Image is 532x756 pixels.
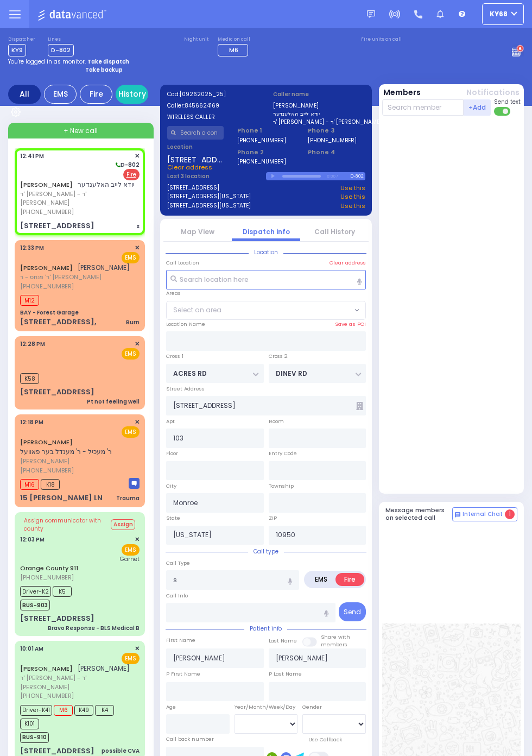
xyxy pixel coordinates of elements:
[237,126,294,135] span: Phone 1
[249,248,283,256] span: Location
[167,163,212,172] span: Clear address
[8,58,86,66] span: You're logged in as monitor.
[273,118,365,126] label: ר' [PERSON_NAME] - ר' [PERSON_NAME]
[54,705,73,716] span: M6
[102,747,140,755] div: possible CVA
[41,479,60,490] span: K18
[218,36,251,43] label: Medic on call
[184,36,208,43] label: Night unit
[335,573,364,586] label: Fire
[135,339,140,349] span: ✕
[166,450,178,457] label: Floor
[20,586,51,597] span: Driver-K2
[122,426,140,438] span: EMS
[64,126,98,136] span: + New call
[339,602,366,621] button: Send
[385,507,453,521] h5: Message members on selected call
[185,102,219,110] span: 8456624169
[136,222,140,230] div: s
[20,373,39,384] span: K58
[321,633,350,640] small: Share with
[20,732,49,743] span: BUS-910
[167,192,251,201] a: [STREET_ADDRESS][US_STATE]
[166,592,188,600] label: Call Info
[180,90,226,98] span: [09262025_25]
[321,641,347,648] span: members
[166,418,175,425] label: Apt
[382,99,464,116] input: Search member
[181,227,214,236] a: Map View
[48,44,74,56] span: D-802
[166,514,180,522] label: State
[44,85,77,104] div: EMS
[8,44,26,56] span: KY9
[455,512,460,518] img: comment-alt.png
[243,227,290,236] a: Dispatch info
[237,148,294,157] span: Phone 2
[466,87,520,98] button: Notifications
[269,418,284,425] label: Room
[116,494,140,502] div: Trauma
[269,450,297,457] label: Entry Code
[166,735,214,743] label: Call back number
[248,547,284,556] span: Call type
[166,289,181,297] label: Areas
[464,99,491,116] button: +Add
[340,201,365,211] a: Use this
[367,10,375,18] img: message.svg
[20,418,43,426] span: 12:18 PM
[308,736,342,744] label: Use Callback
[20,447,112,456] span: ר' מעכיל - ר' מענדל בער פאוועל
[452,507,517,521] button: Internal Chat 1
[20,493,103,503] div: 15 [PERSON_NAME] LN
[340,192,365,201] a: Use this
[20,645,43,653] span: 10:01 AM
[122,653,140,664] span: EMS
[166,703,176,711] label: Age
[166,320,205,328] label: Location Name
[166,259,199,267] label: Call Location
[120,555,140,563] span: Garnet
[308,126,365,135] span: Phone 3
[20,273,130,282] span: ר' פנחס - ר' [PERSON_NAME]
[122,348,140,360] span: EMS
[166,482,176,490] label: City
[20,691,74,700] span: [PHONE_NUMBER]
[269,352,288,360] label: Cross 2
[269,637,297,645] label: Last Name
[20,207,74,216] span: [PHONE_NUMBER]
[126,318,140,326] div: Burn
[269,482,294,490] label: Township
[20,317,96,327] div: [STREET_ADDRESS],
[269,670,302,678] label: P Last Name
[95,705,114,716] span: K4
[166,637,195,644] label: First Name
[20,295,39,306] span: M12
[166,270,366,289] input: Search location here
[116,85,148,104] a: History
[135,243,140,253] span: ✕
[20,308,79,317] div: BAY - Forest Garage
[237,136,286,144] label: [PHONE_NUMBER]
[167,172,267,180] label: Last 3 location
[229,46,238,54] span: M6
[494,106,511,117] label: Turn off text
[166,385,205,393] label: Street Address
[20,719,39,729] span: K101
[48,624,140,632] div: Bravo Response - BLS Medical B
[20,190,136,207] span: ר' [PERSON_NAME] - ר' [PERSON_NAME]
[314,227,355,236] a: Call History
[20,244,44,252] span: 12:33 PM
[111,519,135,530] button: Assign
[80,85,112,104] div: Fire
[20,564,78,572] a: Orange County 911
[20,466,74,475] span: [PHONE_NUMBER]
[340,184,365,193] a: Use this
[490,9,508,19] span: ky68
[78,664,130,673] span: [PERSON_NAME]
[350,172,365,180] div: D-802
[135,644,140,653] span: ✕
[135,535,140,544] span: ✕
[85,66,123,74] strong: Take backup
[383,87,421,98] button: Members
